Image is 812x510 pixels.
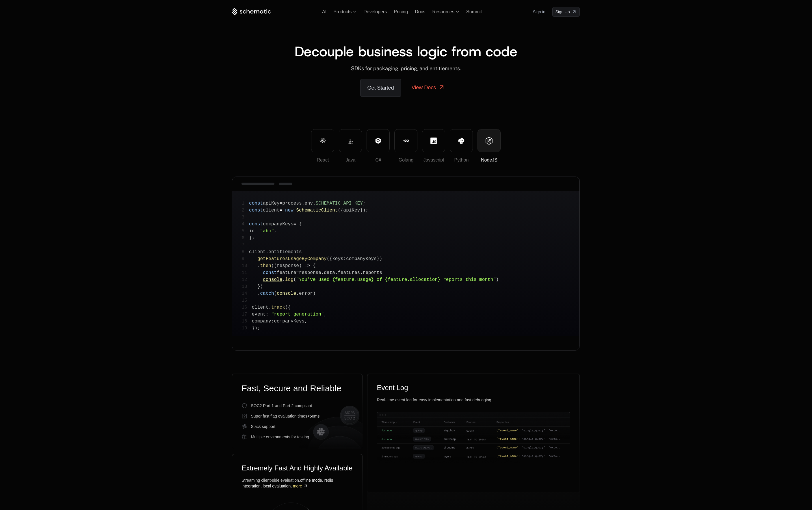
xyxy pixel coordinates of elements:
span: getFeaturesUsageByCompany [257,256,327,262]
button: Python [450,129,473,152]
span: companyKeys [263,222,293,227]
span: ( [293,277,296,282]
span: ; [252,235,255,241]
span: . [302,201,305,206]
span: apiKey [263,201,280,206]
span: id [249,229,254,234]
span: ) [299,263,302,268]
span: 17 [241,311,252,318]
a: [object Object] [552,7,580,17]
a: Summit [466,9,482,14]
span: } [257,284,260,289]
span: const [263,270,277,275]
span: Decouple business logic from code [295,42,517,61]
span: feature [277,270,296,275]
span: { [299,222,302,227]
span: response [277,263,299,268]
span: . [296,291,299,296]
span: ; [257,326,260,331]
span: } [252,326,255,331]
span: 11 [241,269,252,276]
span: client [249,249,266,255]
span: ( [274,291,277,296]
span: company [252,319,271,324]
span: redis integration [241,478,333,488]
span: = [280,201,283,206]
span: 10 [241,262,252,269]
span: more [293,484,302,488]
img: Event Log [377,412,570,483]
span: 8 [241,248,249,255]
span: . [282,277,285,282]
span: Pricing [394,9,408,14]
span: SchematicClient [296,208,338,213]
span: . [313,201,316,206]
span: new [285,208,293,213]
span: Resources [432,9,454,14]
span: ( [285,305,288,310]
span: 14 [241,290,252,297]
span: { [288,305,291,310]
span: 15 [241,297,252,304]
span: keys [332,256,343,262]
span: ( [274,263,277,268]
div: Python [450,157,473,164]
span: SDKs for packaging, pricing, and entitlements. [351,65,461,71]
span: reports [363,270,382,275]
span: Products [333,9,352,14]
span: env [304,201,313,206]
div: Golang [395,157,417,164]
span: . [360,270,363,275]
span: ( [271,263,274,268]
span: : [254,229,257,234]
span: AI [322,9,326,14]
span: { [341,208,343,213]
button: Javascript [422,129,445,152]
span: { [313,263,316,268]
span: client [252,305,269,310]
span: 2 [241,207,249,214]
span: "report_generation" [271,312,324,317]
span: , [274,229,277,234]
span: , [324,312,327,317]
span: = [296,270,299,275]
span: , [304,319,307,324]
span: Sign Up [555,9,570,15]
span: 13 [241,283,252,290]
div: Event Log [377,383,570,392]
span: . [266,249,269,255]
span: local evaluation [263,484,291,488]
a: View Docs [405,79,452,96]
span: 7 [241,242,249,248]
a: Get Started [360,79,401,97]
span: : [271,319,274,324]
div: C# [367,157,389,164]
span: SOC2 Part 1 and Part 2 compliant [251,403,312,409]
span: . [321,270,324,275]
span: ) [254,326,257,331]
a: Sign in [533,7,545,16]
span: console [263,277,282,282]
span: "abc" [260,229,274,234]
span: : [343,256,346,262]
span: = [293,222,296,227]
span: Multiple environments for testing [251,434,309,440]
span: apiKey [343,208,360,213]
a: more [293,484,308,488]
span: ; [365,208,368,213]
span: SCHEMATIC_API_KEY [316,201,363,206]
button: Java [339,129,362,152]
span: { [330,256,332,262]
span: ) [363,208,366,213]
span: ( [327,256,330,262]
span: companyKeys [274,319,305,324]
span: . [335,270,338,275]
span: catch [260,291,274,296]
span: = [280,208,283,213]
span: track [271,305,285,310]
a: Docs [415,9,425,14]
span: ; [363,201,366,206]
span: offline mode [300,478,322,483]
span: features [338,270,360,275]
